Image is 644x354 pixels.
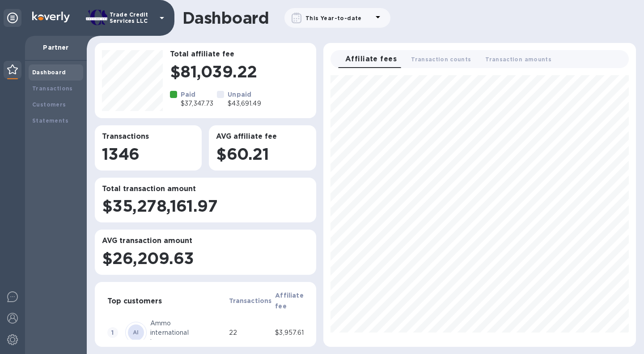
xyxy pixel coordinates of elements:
[228,90,261,99] p: Unpaid
[32,69,66,76] b: Dashboard
[102,145,195,163] h1: 1346
[32,101,66,108] b: Customers
[181,90,213,99] p: Paid
[229,328,272,337] div: 22
[150,328,225,337] div: international
[4,9,21,27] div: Unpin categories
[229,295,272,306] span: Transactions
[181,99,213,108] p: $37,347.73
[182,9,269,27] h1: Dashboard
[32,43,80,52] p: Partner
[32,12,70,22] img: Logo
[411,55,471,64] span: Transaction counts
[107,297,162,306] h3: Top customers
[485,55,551,64] span: Transaction amounts
[133,329,139,336] b: AI
[305,15,362,21] b: This Year-to-date
[228,99,261,108] p: $43,691.49
[7,64,18,74] img: Partner
[229,297,272,304] b: Transactions
[170,50,309,59] h3: Total affiliate fee
[275,292,303,310] b: Affiliate fee
[32,85,73,92] b: Transactions
[216,145,309,163] h1: $60.21
[275,328,307,337] div: $3,957.61
[110,12,154,24] p: Trade Credit Services LLC
[102,196,309,215] h1: $35,278,161.97
[345,53,397,65] span: Affiliate fees
[102,132,195,141] h3: Transactions
[32,117,68,124] b: Statements
[150,337,225,347] div: inc
[216,132,309,141] h3: AVG affiliate fee
[102,249,309,268] h1: $26,209.63
[102,185,309,193] h3: Total transaction amount
[102,237,309,245] h3: AVG transaction amount
[170,62,309,81] h1: $81,039.22
[275,290,307,311] span: Affiliate fee
[150,319,225,328] div: Ammo
[107,327,118,338] span: 1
